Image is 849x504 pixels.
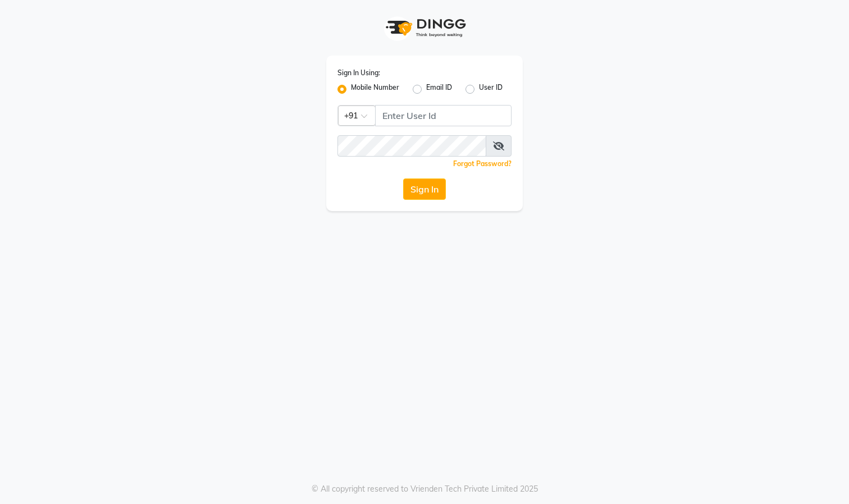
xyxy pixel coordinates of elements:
[403,178,446,200] button: Sign In
[337,135,486,157] input: Username
[426,83,452,96] label: Email ID
[380,11,469,44] img: logo1.svg
[375,105,512,126] input: Username
[453,159,512,168] a: Forgot Password?
[351,83,399,96] label: Mobile Number
[479,83,503,96] label: User ID
[337,68,380,78] label: Sign In Using:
